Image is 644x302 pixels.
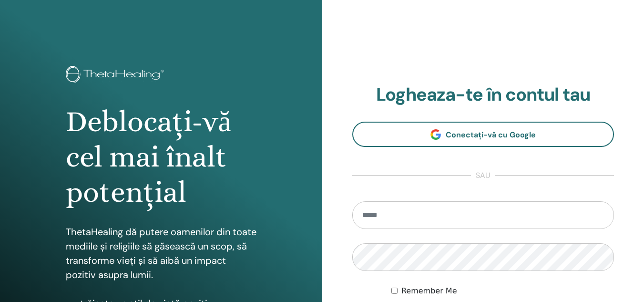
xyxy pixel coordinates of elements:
[352,122,614,147] a: Conectați-vă cu Google
[471,170,495,181] span: sau
[352,84,614,106] h2: Logheaza-te în contul tau
[446,130,536,140] span: Conectați-vă cu Google
[401,285,457,297] label: Remember Me
[66,104,256,210] h1: Deblocați-vă cel mai înalt potențial
[66,225,256,282] p: ThetaHealing dă putere oamenilor din toate mediile și religiile să găsească un scop, să transform...
[391,285,614,297] div: Keep me authenticated indefinitely or until I manually logout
